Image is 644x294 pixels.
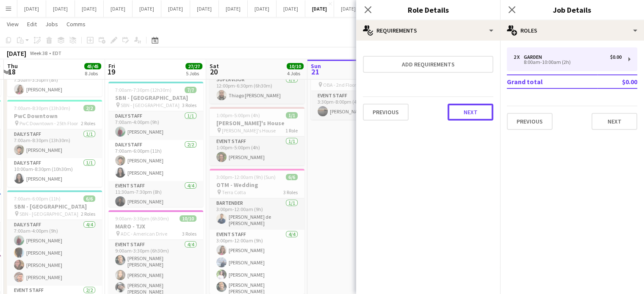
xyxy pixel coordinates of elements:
[81,211,95,217] span: 2 Roles
[83,195,95,202] span: 6/6
[108,223,203,230] h3: MARO - TJX
[84,63,101,69] span: 45/45
[63,19,89,30] a: Comms
[66,20,86,28] span: Comms
[216,112,260,118] span: 1:00pm-5:00pm (4h)
[7,220,102,286] app-card-role: Daily Staff4/47:00am-4:00pm (9h)[PERSON_NAME][PERSON_NAME][PERSON_NAME][PERSON_NAME]
[219,0,248,17] button: [DATE]
[24,19,40,30] a: Edit
[19,120,78,126] span: PwC Downtown - 25th Floor
[83,105,95,111] span: 2/2
[133,0,161,17] button: [DATE]
[45,20,58,28] span: Jobs
[305,0,334,17] button: [DATE]
[276,0,305,17] button: [DATE]
[108,181,203,249] app-card-role: Event Staff4/411:30am-7:30pm (8h)[PERSON_NAME]
[85,70,101,77] div: 8 Jobs
[121,231,167,237] span: ADC - American Drive
[248,0,276,17] button: [DATE]
[210,119,304,127] h3: [PERSON_NAME]'s House
[216,174,276,180] span: 3:00pm-12:00am (9h) (Sun)
[108,82,203,207] app-job-card: 7:00am-7:30pm (12h30m)7/7SBN - [GEOGRAPHIC_DATA] SBN - [GEOGRAPHIC_DATA]3 RolesDaily Staff1/17:00...
[507,113,553,130] button: Previous
[448,104,493,121] button: Next
[286,174,298,180] span: 6/6
[500,4,644,15] h3: Job Details
[356,4,500,15] h3: Role Details
[311,91,406,120] app-card-role: Event Staff1/13:30pm-8:00pm (4h30m)[PERSON_NAME]
[104,0,133,17] button: [DATE]
[75,0,104,17] button: [DATE]
[323,82,356,88] span: OBA - 2nd Floor
[222,127,276,134] span: [PERSON_NAME]'s House
[7,62,18,70] span: Thu
[210,169,304,294] app-job-card: 3:00pm-12:00am (9h) (Sun)6/6OTM - Wedding Terra Cotta3 RolesBartender1/13:00pm-12:00am (9h)[PERSO...
[7,69,102,98] app-card-role: Supervisor1/17:30am-3:30pm (8h)[PERSON_NAME]
[597,75,637,88] td: $0.00
[222,189,246,195] span: Terra Cotta
[7,203,102,210] h3: SBN - [GEOGRAPHIC_DATA]
[186,70,202,77] div: 5 Jobs
[108,111,203,140] app-card-role: Daily Staff1/17:00am-4:00pm (9h)[PERSON_NAME]
[108,62,115,70] span: Fri
[310,67,321,77] span: 21
[27,20,37,28] span: Edit
[208,67,219,77] span: 20
[311,62,321,70] span: Sun
[182,102,196,108] span: 3 Roles
[7,129,102,158] app-card-role: Daily Staff1/17:00am-8:30pm (13h30m)[PERSON_NAME]
[283,189,298,195] span: 3 Roles
[210,181,304,189] h3: OTM - Wedding
[286,112,298,118] span: 1/1
[287,70,303,77] div: 4 Jobs
[182,231,196,237] span: 3 Roles
[514,54,524,60] div: 2 x
[500,20,644,41] div: Roles
[190,0,219,17] button: [DATE]
[311,54,406,120] app-job-card: 3:30pm-8:00pm (4h30m)1/1OBA - Ontario Bar Association OBA - 2nd Floor1 RoleEvent Staff1/13:30pm-8...
[591,113,637,130] button: Next
[115,87,171,93] span: 7:00am-7:30pm (12h30m)
[185,63,202,69] span: 27/27
[7,100,102,187] app-job-card: 7:00am-8:30pm (13h30m)2/2PwC Downtown PwC Downtown - 25th Floor2 RolesDaily Staff1/17:00am-8:30pm...
[363,104,409,121] button: Previous
[356,20,500,41] div: Requirements
[46,0,75,17] button: [DATE]
[108,140,203,181] app-card-role: Daily Staff2/27:00am-6:00pm (11h)[PERSON_NAME][PERSON_NAME]
[28,50,49,56] span: Week 38
[14,195,61,202] span: 7:00am-6:00pm (11h)
[185,87,196,93] span: 7/7
[210,75,304,104] app-card-role: Supervisor1/112:00pm-6:30pm (6h30m)Thiago [PERSON_NAME]
[210,107,304,165] app-job-card: 1:00pm-5:00pm (4h)1/1[PERSON_NAME]'s House [PERSON_NAME]'s House1 RoleEvent Staff1/11:00pm-5:00pm...
[7,20,19,28] span: View
[507,75,597,88] td: Grand total
[121,102,180,108] span: SBN - [GEOGRAPHIC_DATA]
[161,0,190,17] button: [DATE]
[210,198,304,230] app-card-role: Bartender1/13:00pm-12:00am (9h)[PERSON_NAME] de [PERSON_NAME]
[610,54,622,60] div: $0.00
[210,137,304,165] app-card-role: Event Staff1/11:00pm-5:00pm (4h)[PERSON_NAME]
[524,54,545,60] div: Garden
[363,56,493,73] button: Add requirements
[17,0,46,17] button: [DATE]
[115,215,169,222] span: 9:00am-3:30pm (6h30m)
[180,215,196,222] span: 10/10
[7,49,26,58] div: [DATE]
[6,67,18,77] span: 18
[334,0,363,17] button: [DATE]
[107,67,115,77] span: 19
[53,50,61,56] div: EDT
[7,112,102,120] h3: PwC Downtown
[14,105,70,111] span: 7:00am-8:30pm (13h30m)
[3,19,22,30] a: View
[108,94,203,102] h3: SBN - [GEOGRAPHIC_DATA]
[42,19,61,30] a: Jobs
[210,62,219,70] span: Sat
[19,211,78,217] span: SBN - [GEOGRAPHIC_DATA]
[81,120,95,126] span: 2 Roles
[287,63,304,69] span: 10/10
